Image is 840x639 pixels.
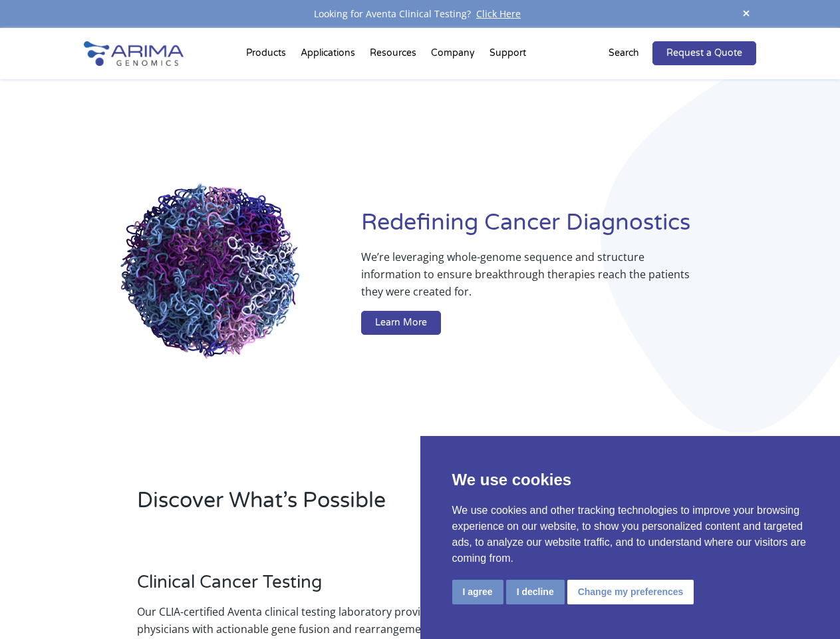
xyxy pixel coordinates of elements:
[652,41,756,65] a: Request a Quote
[567,580,694,604] button: Change my preferences
[506,580,565,604] button: I decline
[137,486,579,526] h2: Discover What’s Possible
[137,572,472,603] h3: Clinical Cancer Testing
[361,208,756,248] h1: Redefining Cancer Diagnostics
[361,311,441,335] a: Learn More
[452,503,809,566] p: We use cookies and other tracking technologies to improve your browsing experience on our website...
[84,5,756,23] div: Looking for Aventa Clinical Testing?
[84,41,184,66] img: Arima-Genomics-logo
[361,248,703,311] p: We’re leveraging whole-genome sequence and structure information to ensure breakthrough therapies...
[452,580,503,604] button: I agree
[609,45,639,62] p: Search
[471,7,526,20] a: Click Here
[452,468,809,492] p: We use cookies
